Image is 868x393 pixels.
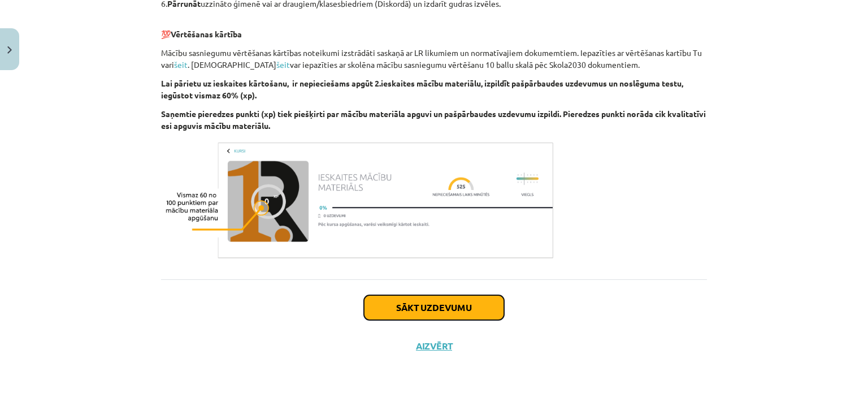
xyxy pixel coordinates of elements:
[7,46,12,54] img: icon-close-lesson-0947bae3869378f0d4975bcd49f059093ad1ed9edebbc8119c70593378902aed.svg
[364,295,504,320] button: Sākt uzdevumu
[161,109,706,131] b: Saņemtie pieredzes punkti (xp) tiek piešķirti par mācību materiāla apguvi un pašpārbaudes uzdevum...
[161,47,707,71] p: Mācību sasniegumu vērtēšanas kārtības noteikumi izstrādāti saskaņā ar LR likumiem un normatīvajie...
[161,78,683,100] b: Lai pārietu uz ieskaites kārtošanu, ir nepieciešams apgūt 2.ieskaites mācību materiālu, izpildīt ...
[174,59,188,70] a: šeit
[413,340,455,352] button: Aizvērt
[276,59,290,70] a: šeit
[171,29,242,39] b: Vērtēšanas kārtība
[161,16,707,40] p: 💯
